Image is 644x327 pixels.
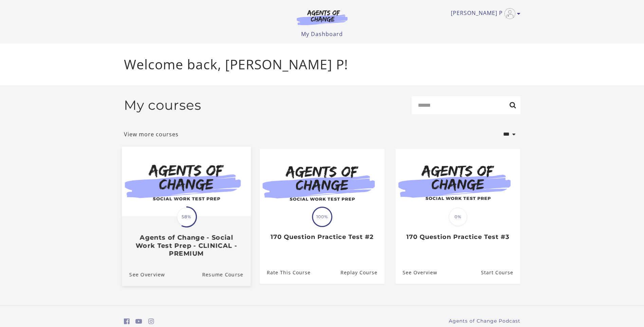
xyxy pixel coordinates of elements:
[449,208,467,226] span: 0%
[129,234,243,257] h3: Agents of Change - Social Work Test Prep - CLINICAL - PREMIUM
[122,263,165,286] a: Agents of Change - Social Work Test Prep - CLINICAL - PREMIUM: See Overview
[124,54,520,74] p: Welcome back, [PERSON_NAME] P!
[148,318,154,325] i: https://www.instagram.com/agentsofchangeprep/ (Open in a new window)
[124,130,179,138] a: View more courses
[124,97,201,113] h2: My courses
[301,30,343,38] a: My Dashboard
[313,208,331,226] span: 100%
[290,10,355,25] img: Agents of Change Logo
[202,263,251,286] a: Agents of Change - Social Work Test Prep - CLINICAL - PREMIUM: Resume Course
[177,207,196,226] span: 58%
[135,316,142,326] a: https://www.youtube.com/c/AgentsofChangeTestPrepbyMeaganMitchell (Open in a new window)
[451,8,517,19] a: Toggle menu
[135,318,142,325] i: https://www.youtube.com/c/AgentsofChangeTestPrepbyMeaganMitchell (Open in a new window)
[124,316,130,326] a: https://www.facebook.com/groups/aswbtestprep (Open in a new window)
[395,261,437,283] a: 170 Question Practice Test #3: See Overview
[124,318,130,325] i: https://www.facebook.com/groups/aswbtestprep (Open in a new window)
[260,261,311,283] a: 170 Question Practice Test #2: Rate This Course
[403,233,513,241] h3: 170 Question Practice Test #3
[449,317,520,325] a: Agents of Change Podcast
[148,316,154,326] a: https://www.instagram.com/agentsofchangeprep/ (Open in a new window)
[481,261,520,283] a: 170 Question Practice Test #3: Resume Course
[340,261,384,283] a: 170 Question Practice Test #2: Resume Course
[267,233,377,241] h3: 170 Question Practice Test #2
